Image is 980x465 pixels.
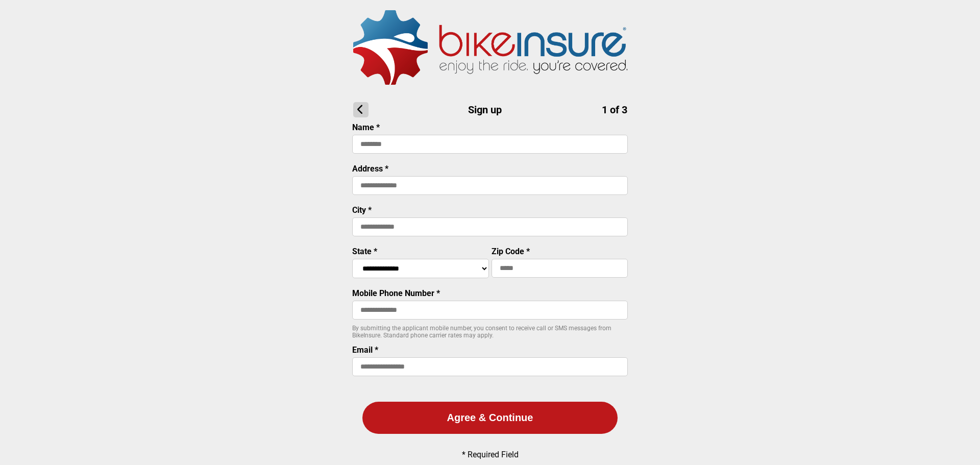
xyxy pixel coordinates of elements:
[353,102,627,117] h1: Sign up
[352,123,380,132] label: Name *
[352,345,378,355] label: Email *
[492,247,530,256] label: Zip Code *
[352,205,372,215] label: City *
[352,288,440,298] label: Mobile Phone Number *
[602,104,627,116] span: 1 of 3
[352,247,377,256] label: State *
[362,402,618,434] button: Agree & Continue
[352,164,388,174] label: Address *
[462,450,519,459] p: * Required Field
[352,325,628,339] p: By submitting the applicant mobile number, you consent to receive call or SMS messages from BikeI...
